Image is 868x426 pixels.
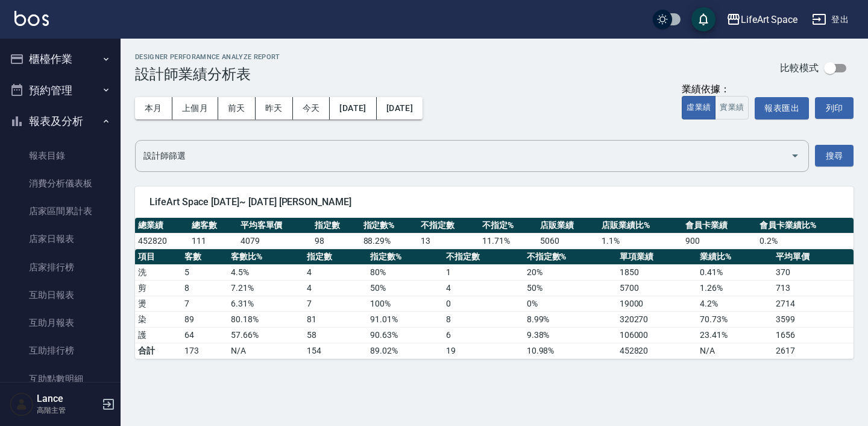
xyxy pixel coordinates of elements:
[617,280,697,296] td: 5700
[697,343,773,358] td: N/A
[524,343,617,358] td: 10.98%
[418,218,479,234] th: 不指定數
[479,233,537,249] td: 11.71 %
[360,218,418,234] th: 指定數%
[443,296,524,311] td: 0
[377,97,423,119] button: [DATE]
[189,218,237,234] th: 總客數
[135,53,280,61] h2: Designer Perforamnce Analyze Report
[617,249,697,265] th: 單項業績
[5,337,116,364] a: 互助排行榜
[5,142,116,170] a: 報表目錄
[135,327,181,343] td: 護
[367,311,443,327] td: 91.01 %
[807,8,854,31] button: 登出
[304,296,367,311] td: 7
[135,296,181,311] td: 燙
[682,83,749,96] div: 業績依據：
[304,311,367,327] td: 81
[149,196,839,208] span: LifeArt Space [DATE]~ [DATE] [PERSON_NAME]
[773,327,854,343] td: 1656
[140,145,785,167] input: 選擇設計師
[722,7,802,32] button: LifeArt Space
[5,309,116,337] a: 互助月報表
[228,296,304,311] td: 6.31 %
[755,97,809,119] button: 報表匯出
[5,197,116,225] a: 店家區間累計表
[524,327,617,343] td: 9.38 %
[443,249,524,265] th: 不指定數
[135,280,181,296] td: 剪
[5,43,116,75] button: 櫃檯作業
[697,327,773,343] td: 23.41 %
[815,97,854,119] button: 列印
[691,7,715,31] button: save
[135,97,172,119] button: 本月
[617,296,697,311] td: 19000
[228,343,304,358] td: N/A
[418,233,479,249] td: 13
[228,311,304,327] td: 80.18 %
[682,96,715,119] button: 虛業績
[697,296,773,311] td: 4.2 %
[524,249,617,265] th: 不指定數%
[537,218,599,234] th: 店販業績
[135,218,854,249] table: a dense table
[617,327,697,343] td: 106000
[312,233,360,249] td: 98
[237,218,312,234] th: 平均客單價
[773,249,854,265] th: 平均單價
[181,327,228,343] td: 64
[5,225,116,253] a: 店家日報表
[135,343,181,358] td: 合計
[443,280,524,296] td: 4
[5,170,116,197] a: 消費分析儀表板
[312,218,360,234] th: 指定數
[189,233,237,249] td: 111
[304,264,367,280] td: 4
[172,97,218,119] button: 上個月
[773,280,854,296] td: 713
[682,233,757,249] td: 900
[367,249,443,265] th: 指定數%
[5,281,116,309] a: 互助日報表
[293,97,330,119] button: 今天
[5,106,116,137] button: 報表及分析
[181,296,228,311] td: 7
[773,311,854,327] td: 3599
[780,62,819,74] p: 比較模式
[443,327,524,343] td: 6
[367,343,443,358] td: 89.02%
[773,343,854,358] td: 2617
[697,249,773,265] th: 業績比%
[537,233,599,249] td: 5060
[5,365,116,393] a: 互助點數明細
[5,75,116,106] button: 預約管理
[697,311,773,327] td: 70.73 %
[218,97,256,119] button: 前天
[524,264,617,280] td: 20 %
[135,66,280,83] h3: 設計師業績分析表
[443,343,524,358] td: 19
[228,264,304,280] td: 4.5 %
[785,146,805,165] button: Open
[367,296,443,311] td: 100 %
[773,264,854,280] td: 370
[367,280,443,296] td: 50 %
[330,97,376,119] button: [DATE]
[135,233,189,249] td: 452820
[228,249,304,265] th: 客數比%
[304,249,367,265] th: 指定數
[815,145,854,167] button: 搜尋
[37,393,98,405] h5: Lance
[697,280,773,296] td: 1.26 %
[135,249,854,359] table: a dense table
[5,253,116,281] a: 店家排行榜
[367,327,443,343] td: 90.63 %
[773,296,854,311] td: 2714
[360,233,418,249] td: 88.29 %
[181,249,228,265] th: 客數
[617,311,697,327] td: 320270
[741,12,797,27] div: LifeArt Space
[37,405,98,416] p: 高階主管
